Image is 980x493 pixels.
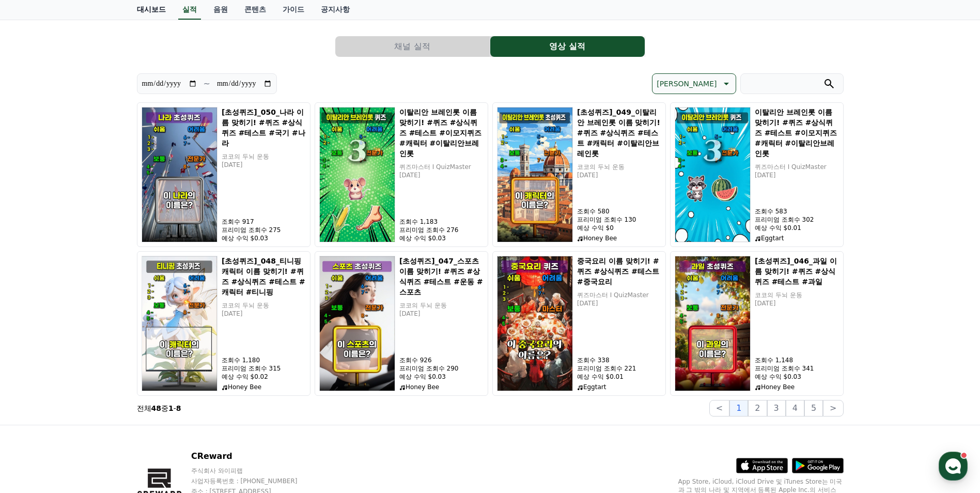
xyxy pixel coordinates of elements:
[222,301,306,310] p: 코코의 두뇌 운동
[399,218,484,226] p: 조회수 1,183
[3,328,68,353] a: 홈
[577,207,661,215] p: 조회수 580
[755,299,839,307] p: [DATE]
[95,344,107,352] span: 대화
[319,107,395,242] img: 이탈리안 브레인롯 이름 맞히기! #퀴즈 #상식퀴즈 #테스트 #이모지퀴즈 #캐릭터 #이탈리안브레인롯
[755,234,839,242] p: Eggtart
[577,171,661,179] p: [DATE]
[137,102,310,247] button: [초성퀴즈]_050_나라 이름 맞히기! #퀴즈 #상식퀴즈 #테스트 #국기 #나라 [초성퀴즈]_050_나라 이름 맞히기! #퀴즈 #상식퀴즈 #테스트 #국기 #나라 코코의 두뇌 ...
[755,356,839,364] p: 조회수 1,148
[399,364,484,373] p: 프리미엄 조회수 290
[168,404,174,412] strong: 1
[191,450,317,463] p: CReward
[804,400,823,417] button: 5
[142,256,217,391] img: [초성퀴즈]_048_티니핑 캐릭터 이름 맞히기! #퀴즈 #상식퀴즈 #테스트 #캐릭터 #티니핑
[222,373,306,381] p: 예상 수익 $0.02
[222,364,306,373] p: 프리미엄 조회수 315
[755,256,839,287] h5: [초성퀴즈]_046_과일 이름 맞히기! #퀴즈 #상식퀴즈 #테스트 #과일
[399,171,484,179] p: [DATE]
[222,256,306,297] h5: [초성퀴즈]_048_티니핑 캐릭터 이름 맞히기! #퀴즈 #상식퀴즈 #테스트 #캐릭터 #티니핑
[315,102,488,247] button: 이탈리안 브레인롯 이름 맞히기! #퀴즈 #상식퀴즈 #테스트 #이모지퀴즈 #캐릭터 #이탈리안브레인롯 이탈리안 브레인롯 이름 맞히기! #퀴즈 #상식퀴즈 #테스트 #이모지퀴즈 #캐...
[335,36,490,57] button: 채널 실적
[399,107,484,159] h5: 이탈리안 브레인롯 이름 맞히기! #퀴즈 #상식퀴즈 #테스트 #이모지퀴즈 #캐릭터 #이탈리안브레인롯
[577,163,661,171] p: 코코의 두뇌 운동
[137,403,181,413] p: 전체 중 -
[675,107,751,242] img: 이탈리안 브레인롯 이름 맞히기! #퀴즈 #상식퀴즈 #테스트 #이모지퀴즈 #캐릭터 #이탈리안브레인롯
[755,291,839,299] p: 코코의 두뇌 운동
[755,171,839,179] p: [DATE]
[577,224,661,232] p: 예상 수익 $0
[399,226,484,234] p: 프리미엄 조회수 276
[399,356,484,364] p: 조회수 926
[577,373,661,381] p: 예상 수익 $0.01
[399,163,484,171] p: 퀴즈마스터 I QuizMaster
[490,36,645,57] button: 영상 실적
[755,364,839,373] p: 프리미엄 조회수 341
[577,234,661,242] p: Honey Bee
[577,383,661,391] p: Eggtart
[577,356,661,364] p: 조회수 338
[222,383,306,391] p: Honey Bee
[577,299,661,307] p: [DATE]
[670,102,844,247] button: 이탈리안 브레인롯 이름 맞히기! #퀴즈 #상식퀴즈 #테스트 #이모지퀴즈 #캐릭터 #이탈리안브레인롯 이탈리안 브레인롯 이름 맞히기! #퀴즈 #상식퀴즈 #테스트 #이모지퀴즈 #캐...
[319,256,395,391] img: [초성퀴즈]_047_스포츠 이름 맞히기! #퀴즈 #상식퀴즈 #테스트 #운동 #스포츠
[335,36,490,57] a: 채널 실적
[497,107,573,242] img: [초성퀴즈]_049_이탈리안 브레인롯 이름 맞히기! #퀴즈 #상식퀴즈 #테스트 #캐릭터 #이탈리안브레인롯
[133,328,198,353] a: 설정
[204,78,210,90] p: ~
[222,152,306,161] p: 코코의 두뇌 운동
[767,400,786,417] button: 3
[755,373,839,381] p: 예상 수익 $0.03
[577,256,661,287] h5: 중국요리 이름 맞히기! #퀴즈 #상식퀴즈 #테스트 #중국요리
[729,400,748,417] button: 1
[151,404,161,412] strong: 48
[399,373,484,381] p: 예상 수익 $0.03
[399,234,484,242] p: 예상 수익 $0.03
[497,256,573,391] img: 중국요리 이름 맞히기! #퀴즈 #상식퀴즈 #테스트 #중국요리
[657,76,717,91] p: [PERSON_NAME]
[755,107,839,159] h5: 이탈리안 브레인롯 이름 맞히기! #퀴즈 #상식퀴즈 #테스트 #이모지퀴즈 #캐릭터 #이탈리안브레인롯
[652,73,736,94] button: [PERSON_NAME]
[755,215,839,224] p: 프리미엄 조회수 302
[755,207,839,215] p: 조회수 583
[222,234,306,242] p: 예상 수익 $0.03
[315,251,488,396] button: [초성퀴즈]_047_스포츠 이름 맞히기! #퀴즈 #상식퀴즈 #테스트 #운동 #스포츠 [초성퀴즈]_047_스포츠 이름 맞히기! #퀴즈 #상식퀴즈 #테스트 #운동 #스포츠 코코의...
[577,291,661,299] p: 퀴즈마스터 I QuizMaster
[399,256,484,297] h5: [초성퀴즈]_047_스포츠 이름 맞히기! #퀴즈 #상식퀴즈 #테스트 #운동 #스포츠
[176,404,181,412] strong: 8
[823,400,843,417] button: >
[222,356,306,364] p: 조회수 1,180
[222,218,306,226] p: 조회수 917
[222,161,306,169] p: [DATE]
[675,256,751,391] img: [초성퀴즈]_046_과일 이름 맞히기! #퀴즈 #상식퀴즈 #테스트 #과일
[33,343,39,351] span: 홈
[709,400,729,417] button: <
[142,107,217,242] img: [초성퀴즈]_050_나라 이름 맞히기! #퀴즈 #상식퀴즈 #테스트 #국기 #나라
[577,215,661,224] p: 프리미엄 조회수 130
[399,301,484,310] p: 코코의 두뇌 운동
[755,383,839,391] p: Honey Bee
[68,328,133,353] a: 대화
[222,226,306,234] p: 프리미엄 조회수 275
[755,163,839,171] p: 퀴즈마스터 I QuizMaster
[160,343,172,351] span: 설정
[191,467,317,475] p: 주식회사 와이피랩
[490,36,645,57] a: 영상 실적
[748,400,767,417] button: 2
[399,383,484,391] p: Honey Bee
[786,400,804,417] button: 4
[137,251,310,396] button: [초성퀴즈]_048_티니핑 캐릭터 이름 맞히기! #퀴즈 #상식퀴즈 #테스트 #캐릭터 #티니핑 [초성퀴즈]_048_티니핑 캐릭터 이름 맞히기! #퀴즈 #상식퀴즈 #테스트 #캐릭...
[492,251,666,396] button: 중국요리 이름 맞히기! #퀴즈 #상식퀴즈 #테스트 #중국요리 중국요리 이름 맞히기! #퀴즈 #상식퀴즈 #테스트 #중국요리 퀴즈마스터 I QuizMaster [DATE] 조회수...
[191,477,317,485] p: 사업자등록번호 : [PHONE_NUMBER]
[492,102,666,247] button: [초성퀴즈]_049_이탈리안 브레인롯 이름 맞히기! #퀴즈 #상식퀴즈 #테스트 #캐릭터 #이탈리안브레인롯 [초성퀴즈]_049_이탈리안 브레인롯 이름 맞히기! #퀴즈 #상식퀴즈...
[577,107,661,159] h5: [초성퀴즈]_049_이탈리안 브레인롯 이름 맞히기! #퀴즈 #상식퀴즈 #테스트 #캐릭터 #이탈리안브레인롯
[755,224,839,232] p: 예상 수익 $0.01
[670,251,844,396] button: [초성퀴즈]_046_과일 이름 맞히기! #퀴즈 #상식퀴즈 #테스트 #과일 [초성퀴즈]_046_과일 이름 맞히기! #퀴즈 #상식퀴즈 #테스트 #과일 코코의 두뇌 운동 [DATE...
[222,107,306,148] h5: [초성퀴즈]_050_나라 이름 맞히기! #퀴즈 #상식퀴즈 #테스트 #국기 #나라
[399,310,484,318] p: [DATE]
[222,310,306,318] p: [DATE]
[577,364,661,373] p: 프리미엄 조회수 221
